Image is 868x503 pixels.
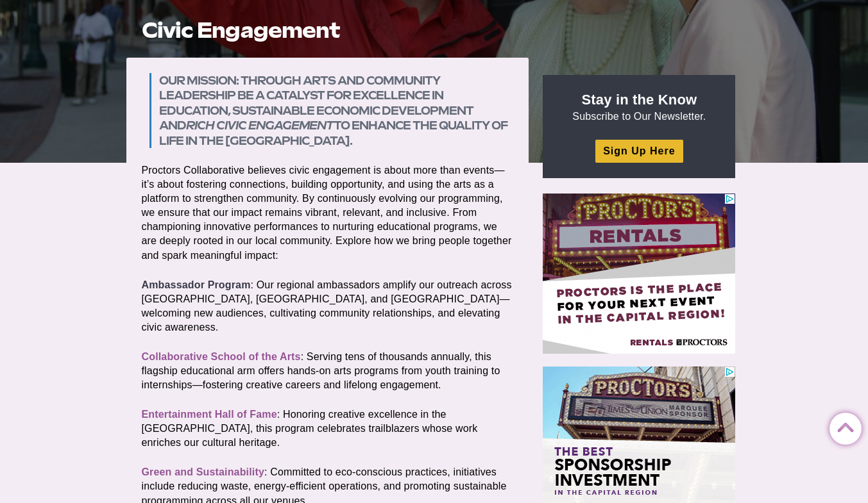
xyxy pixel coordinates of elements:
a: Sign Up Here [595,140,683,162]
p: Proctors Collaborative believes civic engagement is about more than events—it’s about fostering c... [142,163,514,263]
p: : Serving tens of thousands annually, this flagship educational arm offers hands-on arts programs... [142,350,514,392]
iframe: Advertisement [543,194,735,354]
h3: Our mission: Through arts and community leadership be a catalyst for excellence in education, sus... [159,73,514,148]
a: Green and Sustainability [142,466,264,477]
strong: Stay in the Know [582,92,697,108]
em: rich civic engagement [186,119,334,132]
a: Ambassador Program [142,279,251,290]
a: Back to Top [830,413,855,439]
a: Collaborative School of the Arts [142,351,301,362]
a: Entertainment Hall of Fame [142,409,277,420]
p: Subscribe to Our Newsletter. [558,90,720,124]
h1: Civic Engagement [142,18,514,42]
p: : Our regional ambassadors amplify our outreach across [GEOGRAPHIC_DATA], [GEOGRAPHIC_DATA], and ... [142,278,514,334]
p: : Honoring creative excellence in the [GEOGRAPHIC_DATA], this program celebrates trailblazers who... [142,408,514,450]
